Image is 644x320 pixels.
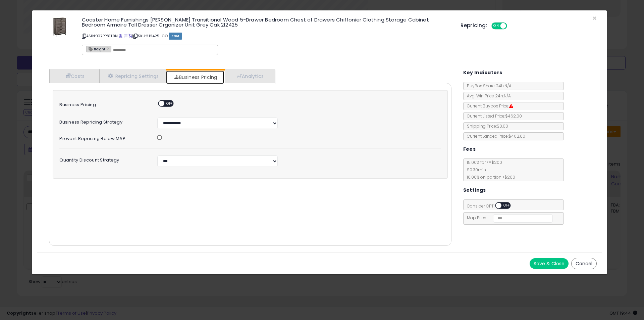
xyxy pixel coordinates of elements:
[54,155,152,163] label: Quantity Discount Strategy
[54,100,152,107] label: Business Pricing
[166,71,224,84] a: Business Pricing
[169,33,182,40] span: FBM
[506,23,517,29] span: OFF
[592,13,597,23] span: ×
[461,23,487,28] h5: Repricing:
[509,104,513,108] i: Suppressed Buy Box
[463,186,486,194] h5: Settings
[54,134,152,141] label: Prevent repricing below MAP
[464,123,508,129] span: Shipping Price: $0.00
[82,31,450,41] p: ASIN: B07PP81T9N | SKU: 212425-CO
[464,103,513,109] span: Current Buybox Price:
[464,215,553,221] span: Map Price:
[463,145,476,153] h5: Fees
[492,23,500,29] span: ON
[464,159,515,180] span: 15.00 % for <= $200
[464,174,515,180] span: 10.00 % on portion > $200
[464,167,486,173] span: $0.30 min
[463,68,502,77] h5: Key Indicators
[530,258,569,269] button: Save & Close
[82,17,450,27] h3: Coaster Home Furnishings [PERSON_NAME] Transitional Wood 5-Drawer Bedroom Chest of Drawers Chiffo...
[464,83,512,89] span: BuyBox Share 24h: N/A
[164,101,175,106] span: OFF
[128,33,132,39] a: Your listing only
[464,93,511,99] span: Avg. Win Price 24h: N/A
[54,118,152,125] label: Business Repricing Strategy
[124,33,127,39] a: All offer listings
[225,69,274,83] a: Analytics
[87,46,105,52] span: freight
[464,133,525,139] span: Current Landed Price: $462.00
[107,45,111,51] a: ×
[501,203,512,209] span: OFF
[49,69,100,83] a: Costs
[119,33,122,39] a: BuyBox page
[571,258,597,269] button: Cancel
[464,203,520,209] span: Consider CPT:
[50,17,70,37] img: 41IX-hT1SvL._SL60_.jpg
[100,69,166,83] a: Repricing Settings
[464,113,522,119] span: Current Listed Price: $462.00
